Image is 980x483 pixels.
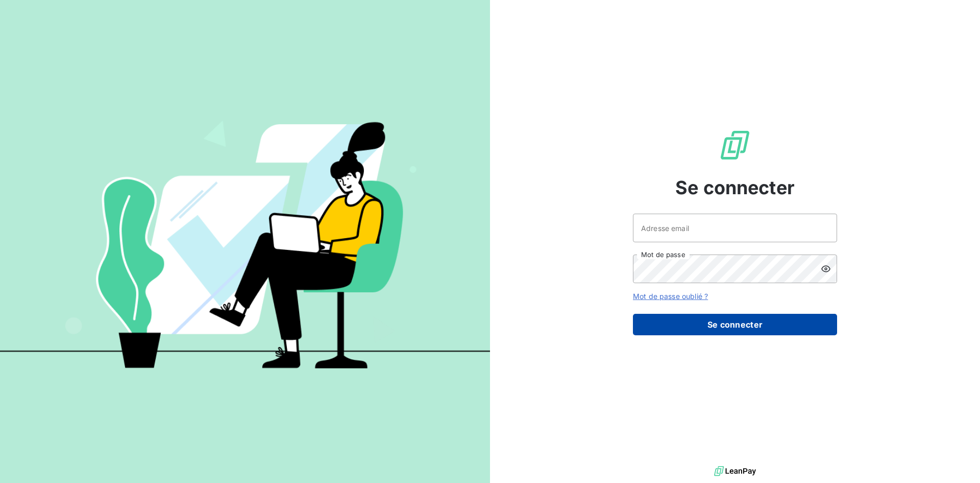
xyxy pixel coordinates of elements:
[633,214,837,242] input: placeholder
[675,174,795,201] span: Se connecter
[633,292,708,301] a: Mot de passe oublié ?
[719,129,751,162] img: Logo LeanPay
[714,464,756,479] img: logo
[633,314,837,335] button: Se connecter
